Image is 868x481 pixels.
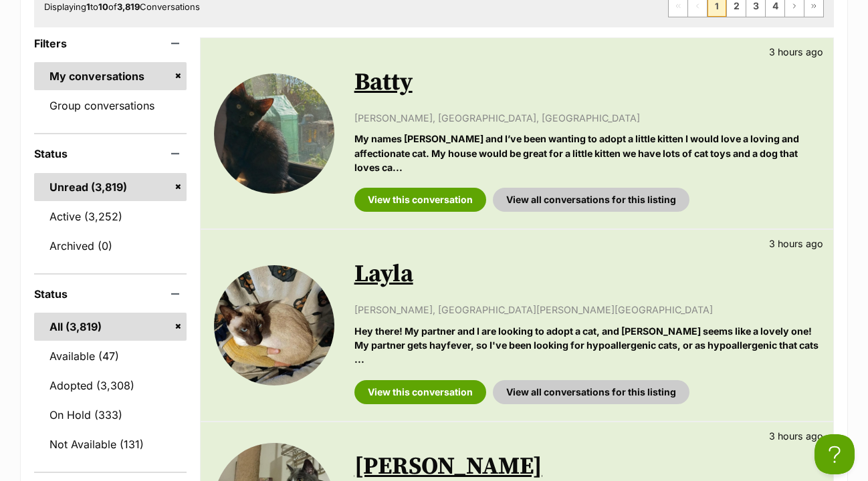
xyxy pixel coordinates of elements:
a: Available (47) [34,342,187,370]
p: My names [PERSON_NAME] and I’ve been wanting to adopt a little kitten I would love a loving and a... [354,132,820,174]
p: 3 hours ago [769,45,823,59]
a: Active (3,252) [34,202,187,230]
p: 3 hours ago [769,429,823,443]
a: Archived (0) [34,232,187,260]
header: Status [34,288,187,300]
a: View all conversations for this listing [493,380,689,404]
iframe: Help Scout Beacon - Open [815,434,855,474]
a: Batty [354,67,413,98]
header: Status [34,148,187,160]
a: Layla [354,259,413,289]
a: View this conversation [354,380,486,404]
strong: 10 [98,1,108,12]
p: [PERSON_NAME], [GEOGRAPHIC_DATA][PERSON_NAME][GEOGRAPHIC_DATA] [354,303,820,317]
p: Hey there! My partner and I are looking to adopt a cat, and [PERSON_NAME] seems like a lovely one... [354,324,820,367]
a: Group conversations [34,92,187,120]
strong: 1 [86,1,90,12]
p: 3 hours ago [769,236,823,251]
a: View all conversations for this listing [493,188,689,212]
a: My conversations [34,62,187,90]
a: Not Available (131) [34,430,187,458]
a: View this conversation [354,188,486,212]
a: Unread (3,819) [34,173,187,201]
img: Layla [214,265,334,385]
span: Displaying to of Conversations [44,1,200,12]
p: [PERSON_NAME], [GEOGRAPHIC_DATA], [GEOGRAPHIC_DATA] [354,111,820,125]
img: Batty [214,73,334,194]
a: Adopted (3,308) [34,371,187,399]
a: On Hold (333) [34,401,187,429]
strong: 3,819 [117,1,140,12]
header: Filters [34,37,187,49]
a: All (3,819) [34,313,187,341]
